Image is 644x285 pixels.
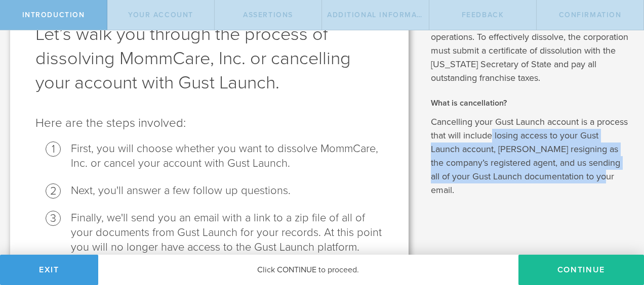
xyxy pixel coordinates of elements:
[243,11,293,19] span: Assertions
[327,11,436,19] span: Additional Information
[35,22,383,95] h1: Let’s walk you through the process of dissolving MommCare, Inc. or cancelling your account with G...
[431,115,629,197] p: Cancelling your Gust Launch account is a process that will include losing access to your Gust Lau...
[71,183,383,198] li: Next, you'll answer a few follow up questions.
[128,11,193,19] span: Your Account
[518,255,644,285] button: Continue
[35,115,383,131] p: Here are the steps involved:
[22,11,85,19] span: Introduction
[559,11,622,19] span: Confirmation
[431,3,629,85] p: A corporate dissolution is the formal process of closing the corporation and winding down its ope...
[98,255,518,285] div: Click CONTINUE to proceed.
[71,141,383,171] li: First, you will choose whether you want to dissolve MommCare, Inc. or cancel your account with Gu...
[593,206,644,255] iframe: Chat Widget
[462,11,504,19] span: Feedback
[71,211,383,255] li: Finally, we'll send you an email with a link to a zip file of all of your documents from Gust Lau...
[431,98,629,109] h2: What is cancellation?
